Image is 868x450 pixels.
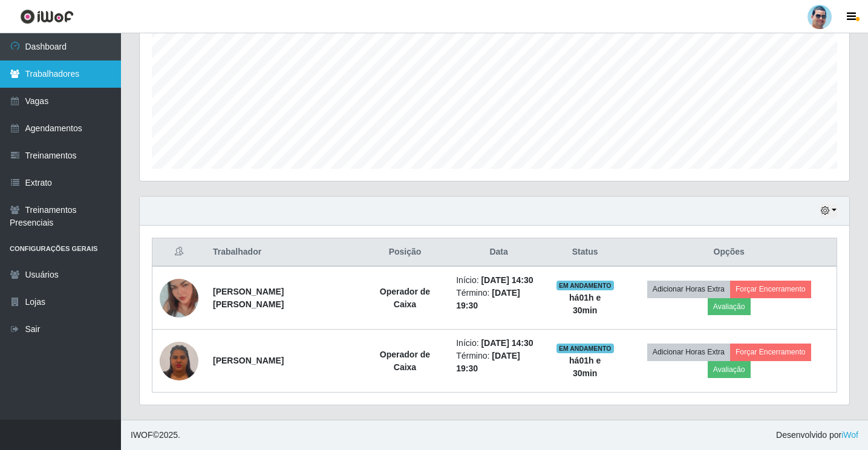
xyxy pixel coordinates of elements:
th: Status [549,238,621,267]
button: Forçar Encerramento [730,281,811,298]
th: Posição [361,238,449,267]
strong: Operador de Caixa [380,350,430,372]
button: Avaliação [708,298,751,315]
img: 1699494731109.jpeg [160,264,198,333]
span: IWOF [131,430,153,440]
span: © 2025 . [131,429,180,442]
time: [DATE] 14:30 [481,275,533,285]
strong: há 01 h e 30 min [569,356,601,378]
li: Início: [456,274,541,287]
li: Término: [456,350,541,375]
a: iWof [841,430,858,440]
th: Trabalhador [206,238,361,267]
strong: [PERSON_NAME] [213,356,284,365]
button: Adicionar Horas Extra [647,344,730,360]
th: Data [449,238,549,267]
th: Opções [621,238,837,267]
strong: Operador de Caixa [380,287,430,309]
li: Início: [456,337,541,350]
img: 1752886707341.jpeg [160,340,198,382]
img: CoreUI Logo [20,9,74,24]
time: [DATE] 14:30 [481,338,533,348]
span: Desenvolvido por [776,429,858,442]
button: Adicionar Horas Extra [647,281,730,298]
strong: [PERSON_NAME] [PERSON_NAME] [213,287,284,309]
button: Avaliação [708,361,751,378]
button: Forçar Encerramento [730,344,811,360]
li: Término: [456,287,541,312]
strong: há 01 h e 30 min [569,293,601,315]
span: EM ANDAMENTO [556,344,614,353]
span: EM ANDAMENTO [556,281,614,290]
